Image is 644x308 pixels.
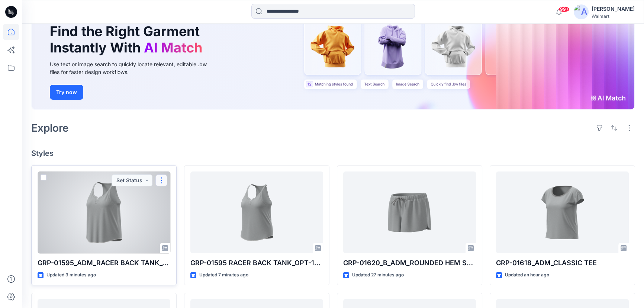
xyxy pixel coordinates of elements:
p: Updated 3 minutes ago [46,271,96,279]
a: GRP-01595_ADM_RACER BACK TANK_OPT-2 & OPT-3_DEVELOPMENT [38,171,170,254]
div: [PERSON_NAME] [592,4,635,13]
a: GRP-01595 RACER BACK TANK_OPT-1_DEVELOPMENT [190,171,323,254]
span: 99+ [558,6,570,12]
p: Updated 7 minutes ago [199,271,248,279]
p: Updated an hour ago [505,271,549,279]
h2: Explore [31,122,69,134]
p: Updated 27 minutes ago [352,271,404,279]
h1: Find the Right Garment Instantly With [50,23,206,55]
p: GRP-01618_ADM_CLASSIC TEE [496,258,629,268]
button: Try now [50,85,83,100]
h4: Styles [31,149,635,158]
a: GRP-01620_B_ADM_ROUNDED HEM SHORT [343,171,476,254]
p: GRP-01620_B_ADM_ROUNDED HEM SHORT [343,258,476,268]
p: GRP-01595_ADM_RACER BACK TANK_OPT-2 & OPT-3_DEVELOPMENT [38,258,170,268]
img: avatar [574,4,589,19]
span: AI Match [144,39,202,56]
p: GRP-01595 RACER BACK TANK_OPT-1_DEVELOPMENT [190,258,323,268]
div: Walmart [592,13,635,19]
a: GRP-01618_ADM_CLASSIC TEE [496,171,629,254]
div: Use text or image search to quickly locate relevant, editable .bw files for faster design workflows. [50,60,217,76]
